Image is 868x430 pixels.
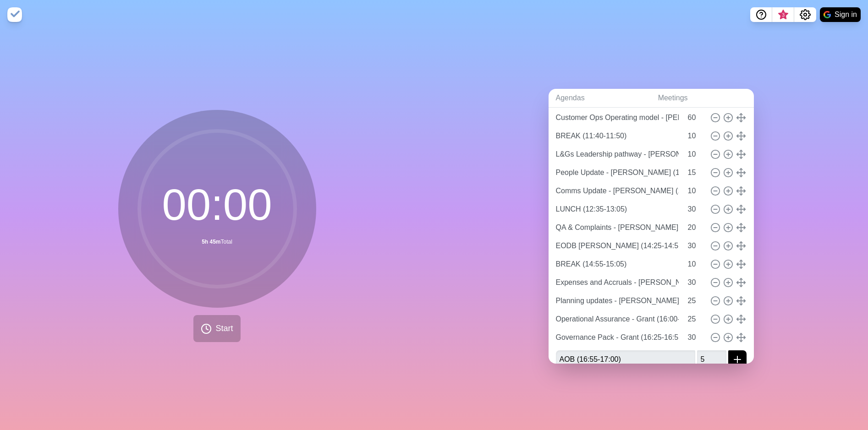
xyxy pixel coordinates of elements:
button: Sign in [820,7,861,22]
input: Mins [684,200,706,218]
input: Name [552,273,682,292]
input: Mins [684,182,706,200]
input: Name [552,163,682,182]
input: Mins [697,350,726,369]
input: Name [552,145,682,163]
input: Name [556,350,695,369]
input: Name [552,200,682,218]
input: Mins [684,310,706,328]
input: Mins [684,292,706,310]
img: google logo [824,11,831,18]
input: Name [552,218,682,237]
input: Name [552,182,682,200]
span: 3 [780,11,787,19]
input: Name [552,127,682,145]
button: Help [750,7,772,22]
button: Settings [794,7,816,22]
a: Meetings [651,89,754,108]
input: Name [552,255,682,273]
button: What’s new [772,7,794,22]
input: Mins [684,127,706,145]
span: Start [215,322,233,335]
input: Name [552,328,682,347]
input: Name [552,310,682,328]
input: Mins [684,109,706,127]
input: Mins [684,255,706,273]
input: Mins [684,145,706,163]
input: Mins [684,218,706,237]
input: Mins [684,237,706,255]
img: timeblocks logo [7,7,22,22]
input: Mins [684,328,706,347]
input: Mins [684,273,706,292]
button: Start [193,315,240,342]
input: Name [552,237,682,255]
input: Mins [684,163,706,182]
a: Agendas [549,89,651,108]
input: Name [552,292,682,310]
input: Name [552,109,682,127]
